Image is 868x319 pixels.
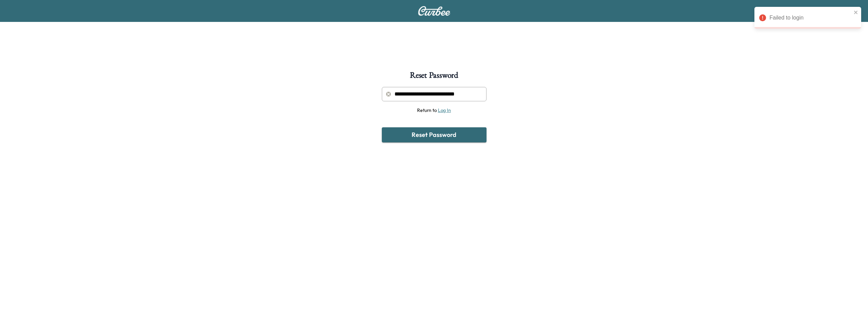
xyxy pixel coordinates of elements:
[418,6,451,16] img: Curbee Logo
[769,14,852,22] div: Failed to login
[854,10,858,15] button: close
[417,107,451,113] span: Return to
[382,127,487,142] button: Reset Password
[410,71,458,83] h1: Reset Password
[438,107,451,113] a: Log In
